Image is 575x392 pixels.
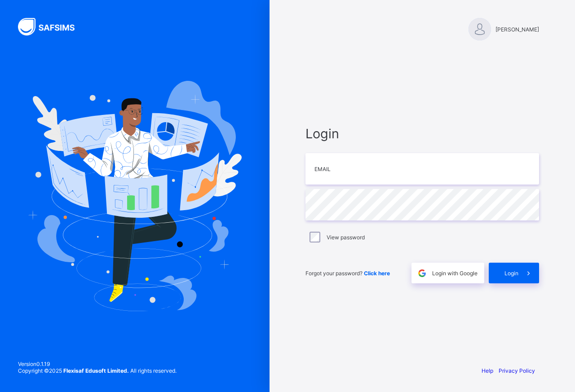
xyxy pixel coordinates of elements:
label: View password [327,234,365,241]
img: google.396cfc9801f0270233282035f929180a.svg [417,268,427,278]
a: Privacy Policy [499,367,535,374]
span: Copyright © 2025 All rights reserved. [18,367,177,374]
a: Help [482,367,493,374]
img: SAFSIMS Logo [18,18,85,35]
strong: Flexisaf Edusoft Limited. [63,367,129,374]
a: Click here [364,270,390,277]
img: Hero Image [28,81,242,311]
span: Login [504,270,518,277]
span: Login [305,126,539,141]
span: Login with Google [432,270,478,277]
span: [PERSON_NAME] [495,26,539,33]
span: Forgot your password? [305,270,390,277]
span: Version 0.1.19 [18,361,177,367]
